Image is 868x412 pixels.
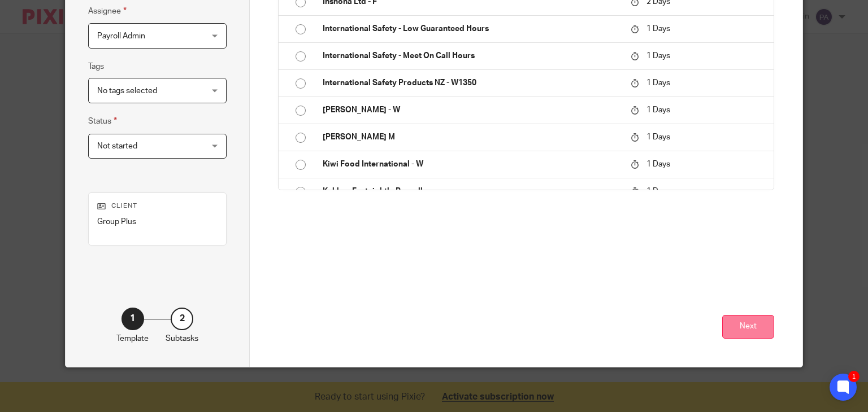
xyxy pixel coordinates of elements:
label: Tags [88,61,104,72]
div: 2 [171,308,193,330]
span: Not started [97,142,137,150]
span: 1 Days [646,52,670,60]
span: Payroll Admin [97,32,145,40]
p: International Safety Products NZ - W1350 [323,77,619,89]
span: No tags selected [97,87,157,95]
p: International Safety - Meet On Call Hours [323,50,619,62]
p: [PERSON_NAME] M [323,132,619,143]
p: Group Plus [97,216,218,227]
p: Kohkoz Fortnightly Payroll [323,186,619,197]
span: 1 Days [646,160,670,168]
div: 1 [121,308,144,330]
span: 1 Days [646,106,670,114]
span: 1 Days [646,79,670,87]
p: Template [116,333,149,344]
div: 1 [848,371,860,382]
p: [PERSON_NAME] - W [323,104,619,116]
label: Status [88,115,117,128]
label: Assignee [88,5,127,17]
p: Subtasks [166,333,198,344]
span: 1 Days [646,133,670,141]
p: Kiwi Food International - W [323,159,619,170]
span: 1 Days [646,187,670,195]
p: International Safety - Low Guaranteed Hours [323,23,619,34]
p: Client [97,201,218,211]
span: 1 Days [646,25,670,33]
button: Next [722,315,774,339]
